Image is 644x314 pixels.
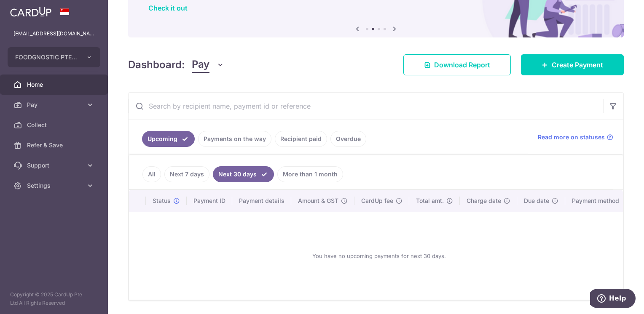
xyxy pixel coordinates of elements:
span: Support [27,161,83,170]
span: Read more on statuses [538,133,605,141]
span: Amount & GST [298,197,338,205]
span: Total amt. [416,197,444,205]
button: Pay [192,57,224,73]
a: More than 1 month [277,166,343,182]
h4: Dashboard: [128,57,185,72]
span: Settings [27,181,83,190]
a: Download Report [403,54,511,75]
div: You have no upcoming payments for next 30 days. [139,219,619,293]
img: CardUp [10,7,51,17]
input: Search by recipient name, payment id or reference [129,93,603,120]
p: [EMAIL_ADDRESS][DOMAIN_NAME] [13,29,94,38]
span: Due date [524,197,549,205]
span: Pay [192,57,209,73]
a: Recipient paid [275,131,327,147]
a: All [142,166,161,182]
span: FOODGNOSTIC PTE. LTD. [15,53,78,61]
iframe: Opens a widget where you can find more information [590,289,636,310]
span: Status [153,197,171,205]
span: Home [27,80,83,89]
th: Payment ID [187,190,232,212]
span: Charge date [467,197,501,205]
button: FOODGNOSTIC PTE. LTD. [8,47,100,67]
span: Refer & Save [27,141,83,149]
a: Upcoming [142,131,195,147]
span: Download Report [434,60,490,70]
a: Next 7 days [164,166,209,182]
span: Pay [27,101,83,109]
a: Overdue [330,131,366,147]
th: Payment method [565,190,629,212]
a: Read more on statuses [538,133,613,141]
a: Payments on the way [198,131,271,147]
a: Check it out [148,4,188,12]
a: Next 30 days [213,166,274,182]
span: Collect [27,121,83,129]
th: Payment details [232,190,291,212]
span: CardUp fee [361,197,393,205]
a: Create Payment [521,54,624,75]
span: Create Payment [552,60,603,70]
